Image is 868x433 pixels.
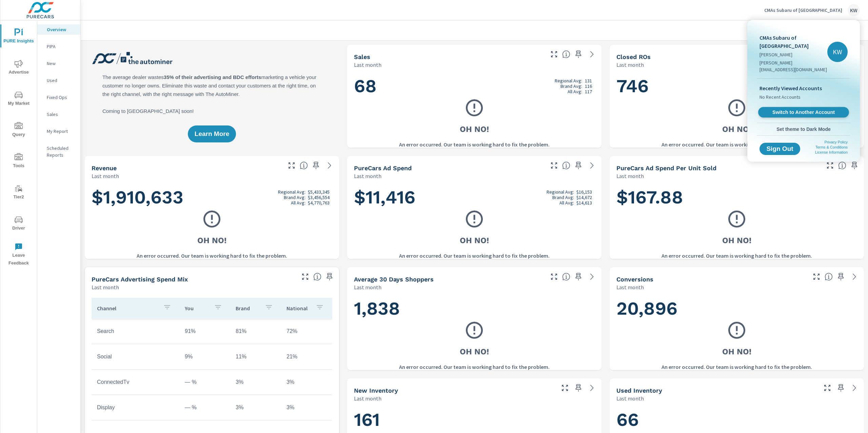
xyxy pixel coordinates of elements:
[759,126,848,132] span: Set theme to Dark Mode
[827,42,848,62] div: KW
[815,150,848,154] a: License Information
[759,92,848,102] span: No Recent Accounts
[759,143,800,155] button: Sign Out
[757,123,850,135] button: Set theme to Dark Mode
[759,84,848,92] p: Recently Viewed Accounts
[765,146,795,152] span: Sign Out
[759,51,827,58] p: [PERSON_NAME]
[759,34,827,50] p: CMAs Subaru of [GEOGRAPHIC_DATA]
[759,59,827,73] p: [PERSON_NAME][EMAIL_ADDRESS][DOMAIN_NAME]
[762,109,845,116] span: Switch to Another Account
[815,145,848,149] a: Terms & Conditions
[825,140,848,144] a: Privacy Policy
[758,107,849,118] a: Switch to Another Account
